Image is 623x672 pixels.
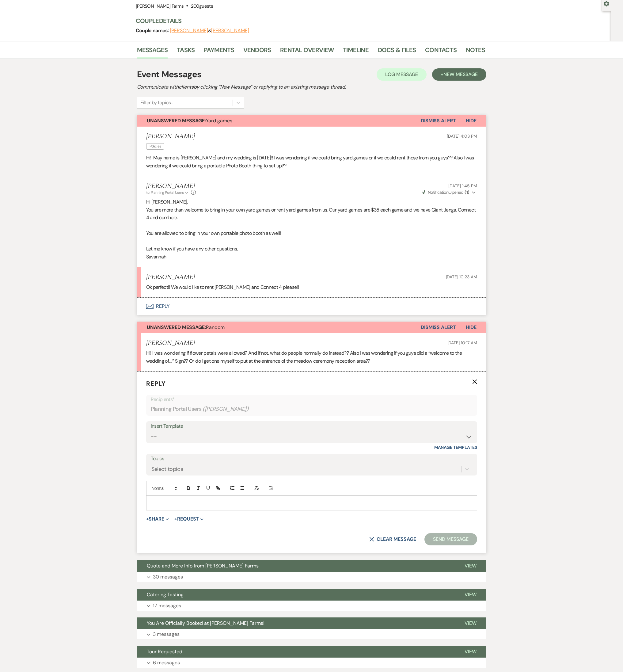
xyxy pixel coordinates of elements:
[428,189,448,195] span: Notification
[243,45,271,59] a: Vendors
[456,115,486,127] button: Hide
[146,190,184,195] span: to: Planning Portal Users
[146,339,195,347] h5: [PERSON_NAME]
[448,183,477,189] span: [DATE] 1:45 PM
[136,27,170,34] span: Couple names:
[137,83,486,91] h2: Communicate with clients by clicking "New Message" or replying to an existing message thread.
[465,563,477,569] span: View
[147,620,264,626] span: You Are Officially Booked at [PERSON_NAME] Farms!
[137,560,455,572] button: Quote and More Info from [PERSON_NAME] Farms
[137,68,202,81] h1: Event Messages
[446,274,477,280] span: [DATE] 10:23 AM
[170,28,208,33] button: [PERSON_NAME]
[466,324,477,330] span: Hide
[280,45,334,59] a: Rental Overview
[425,45,457,59] a: Contacts
[140,99,173,106] div: Filter by topics...
[455,646,486,658] button: View
[203,405,249,413] span: ( [PERSON_NAME] )
[174,517,177,521] span: +
[137,572,486,582] button: 30 messages
[137,601,486,611] button: 17 messages
[153,630,180,638] p: 3 messages
[137,646,455,658] button: Tour Requested
[466,45,485,59] a: Notes
[137,617,455,629] button: You Are Officially Booked at [PERSON_NAME] Farms!
[146,133,195,140] h5: [PERSON_NAME]
[147,324,225,330] span: Random
[136,17,479,25] h3: Couple Details
[465,620,477,626] span: View
[174,517,203,521] button: Request
[378,45,416,59] a: Docs & Files
[465,648,477,655] span: View
[146,143,165,150] span: Policies
[147,591,184,598] span: Catering Tasting
[137,115,421,127] button: Unanswered Message:Yard games
[137,45,168,59] a: Messages
[146,229,477,237] p: You are allowed to bring in your own portable photo booth as well!
[146,182,196,190] h5: [PERSON_NAME]
[421,189,477,196] button: NotificationOpened (1)
[369,537,416,542] button: Clear message
[465,189,469,195] strong: ( 1 )
[147,563,259,569] span: Quote and More Info from [PERSON_NAME] Farms
[146,380,166,388] span: Reply
[147,117,206,124] strong: Unanswered Message:
[170,28,249,34] span: &
[146,253,477,261] p: Savannah
[146,517,169,521] button: Share
[146,154,477,170] p: Hi!! May name is [PERSON_NAME] and my wedding is [DATE]!! I was wondering if we could bring yard ...
[153,573,183,581] p: 30 messages
[146,273,195,281] h5: [PERSON_NAME]
[146,283,477,291] p: Ok perfect!! We would like to rent [PERSON_NAME] and Connect 4 please!!
[191,3,213,9] span: 200 guests
[146,190,190,195] button: to: Planning Portal Users
[146,206,477,222] p: You are more than welcome to bring in your own yard games or rent yard games from us. Our yard ga...
[421,322,456,333] button: Dismiss Alert
[137,322,421,333] button: Unanswered Message:Random
[137,629,486,640] button: 3 messages
[604,0,609,6] button: Open lead details
[432,68,486,81] button: +New Message
[343,45,369,59] a: Timeline
[136,3,184,9] span: [PERSON_NAME] Farms
[456,322,486,333] button: Hide
[137,658,486,668] button: 6 messages
[421,115,456,127] button: Dismiss Alert
[447,133,477,139] span: [DATE] 4:03 PM
[447,340,477,346] span: [DATE] 10:17 AM
[434,445,477,450] a: Manage Templates
[385,71,418,78] span: Log Message
[455,589,486,601] button: View
[443,71,477,78] span: New Message
[147,648,182,655] span: Tour Requested
[137,298,486,315] button: Reply
[465,591,477,598] span: View
[211,28,249,33] button: [PERSON_NAME]
[455,617,486,629] button: View
[147,117,232,124] span: Yard games
[466,117,477,124] span: Hide
[377,68,427,81] button: Log Message
[153,602,181,610] p: 17 messages
[137,589,455,601] button: Catering Tasting
[151,465,183,473] div: Select topics
[455,560,486,572] button: View
[151,403,473,415] div: Planning Portal Users
[146,517,149,521] span: +
[177,45,195,59] a: Tasks
[151,454,473,463] label: Topics
[151,422,473,431] div: Insert Template
[151,395,473,403] p: Recipients*
[146,349,477,365] p: Hi! I was wondering if flower petals were allowed? And if not, what do people normally do instead...
[146,198,477,206] p: Hi [PERSON_NAME],
[424,533,477,545] button: Send Message
[153,659,180,667] p: 6 messages
[147,324,206,330] strong: Unanswered Message:
[422,189,469,195] span: Opened
[204,45,234,59] a: Payments
[146,245,477,253] p: Let me know if you have any other questions,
